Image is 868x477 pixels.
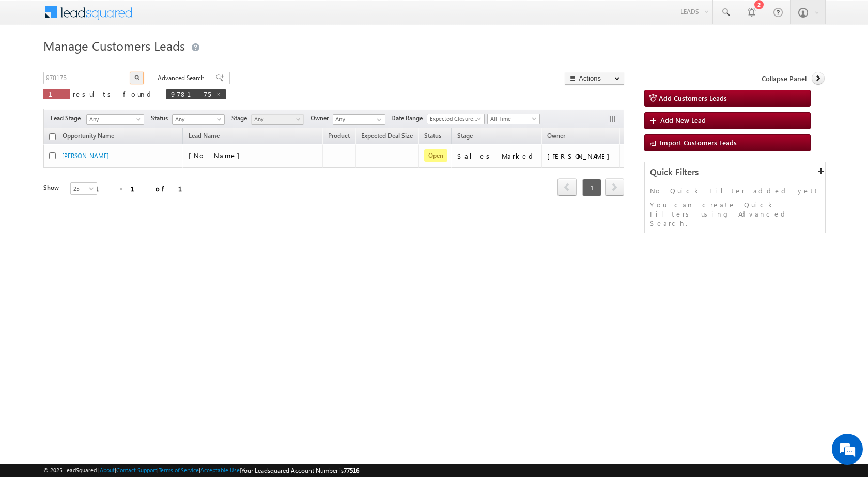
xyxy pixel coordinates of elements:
[172,114,225,125] a: Any
[173,115,222,124] span: Any
[391,114,427,123] span: Date Range
[311,114,333,123] span: Owner
[424,149,447,162] span: Open
[620,130,651,143] span: Actions
[427,114,481,124] span: Expected Closure Date
[231,114,251,123] span: Stage
[95,182,195,194] div: 1 - 1 of 1
[762,74,807,83] span: Collapse Panel
[660,138,737,147] span: Import Customers Leads
[183,130,225,144] span: Lead Name
[252,115,301,124] span: Any
[547,132,565,140] span: Owner
[200,467,240,473] a: Acceptable Use
[70,182,97,195] a: 25
[557,179,577,196] a: prev
[659,94,727,102] span: Add Customers Leads
[371,115,384,125] a: Show All Items
[419,130,446,144] a: Status
[328,132,350,140] span: Product
[605,178,624,196] span: next
[452,130,478,144] a: Stage
[427,114,485,124] a: Expected Closure Date
[645,162,825,182] div: Quick Filters
[457,132,473,140] span: Stage
[171,89,211,98] span: 978175
[487,114,540,124] a: All Time
[43,37,185,54] span: Manage Customers Leads
[87,115,141,124] span: Any
[189,151,245,160] span: [No Name]
[251,114,304,125] a: Any
[134,75,139,80] img: Search
[457,151,537,161] div: Sales Marked
[43,466,359,475] span: © 2025 LeadSquared | | | | |
[356,130,418,144] a: Expected Deal Size
[73,89,155,98] span: results found
[361,132,413,140] span: Expected Deal Size
[547,151,615,161] div: [PERSON_NAME]
[86,114,144,125] a: Any
[660,116,706,125] span: Add New Lead
[116,467,157,473] a: Contact Support
[49,89,65,98] span: 1
[582,179,601,196] span: 1
[57,130,119,144] a: Opportunity Name
[241,467,359,474] span: Your Leadsquared Account Number is
[158,73,208,83] span: Advanced Search
[565,72,624,85] button: Actions
[650,200,820,228] p: You can create Quick Filters using Advanced Search.
[333,114,385,125] input: Type to Search
[151,114,172,123] span: Status
[605,179,624,196] a: next
[344,467,359,474] span: 77516
[51,114,85,123] span: Lead Stage
[71,184,98,193] span: 25
[100,467,115,473] a: About
[159,467,199,473] a: Terms of Service
[488,114,537,124] span: All Time
[43,183,62,192] div: Show
[49,133,56,140] input: Check all records
[63,132,114,140] span: Opportunity Name
[650,186,820,195] p: No Quick Filter added yet!
[557,178,577,196] span: prev
[62,152,109,160] a: [PERSON_NAME]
